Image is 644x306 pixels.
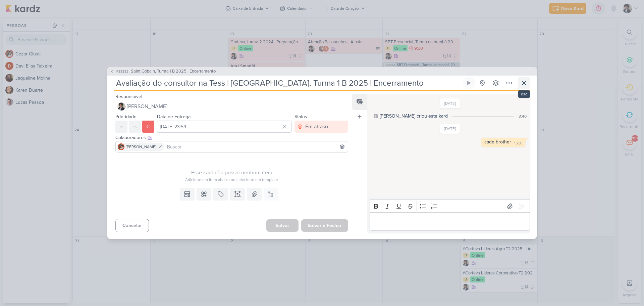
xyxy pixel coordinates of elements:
div: 8:40 [519,113,527,119]
div: Editor toolbar [370,200,530,213]
div: Esse kard não possui nenhum item [115,169,348,177]
span: Saint Gobain, Turma 1 B 2025 | Encerramento [131,68,216,75]
div: 15:50 [514,141,523,146]
div: Em atraso [305,123,328,131]
button: Cancelar [115,219,149,232]
input: Buscar [166,143,346,151]
label: Status [294,114,307,120]
button: [PERSON_NAME] [115,100,348,113]
div: Adicione um item abaixo ou selecione um template [115,177,348,183]
span: [PERSON_NAME] [126,144,156,150]
label: Responsável [115,94,142,99]
div: esc [518,90,530,98]
div: Ligar relógio [466,80,472,86]
div: [PERSON_NAME] criou este kard [380,113,448,120]
div: Editor editing area: main [370,212,530,231]
button: PS3332 Saint Gobain, Turma 1 B 2025 | Encerramento [110,68,216,75]
img: Cezar Giusti [118,143,124,150]
button: Em atraso [294,121,348,133]
input: Kard Sem Título [114,77,462,89]
input: Select a date [157,121,292,133]
div: cade brother [484,139,511,145]
label: Data de Entrega [157,114,191,120]
span: [PERSON_NAME] [127,102,167,111]
label: Prioridade [115,114,137,120]
img: Pedro Luahn Simões [117,102,125,111]
span: PS3332 [115,69,129,74]
div: Colaboradores [115,134,348,141]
